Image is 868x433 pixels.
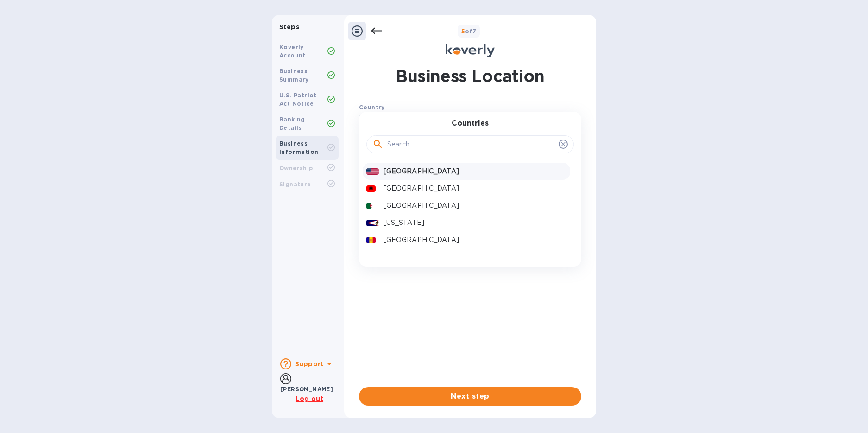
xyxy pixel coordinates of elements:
p: [GEOGRAPHIC_DATA] [384,166,566,176]
img: AS [366,220,379,226]
b: [PERSON_NAME] [280,386,333,393]
button: Next step [359,387,581,406]
span: 5 [461,28,465,35]
p: [GEOGRAPHIC_DATA] [384,184,566,193]
p: Enter country [359,114,403,123]
b: Business Information [279,140,318,155]
img: DZ [366,203,376,209]
b: U.S. Patriot Act Notice [279,92,317,107]
b: Koverly Account [279,44,306,59]
b: of 7 [461,28,477,35]
p: [GEOGRAPHIC_DATA] [384,201,566,210]
b: Signature [279,181,311,188]
b: Country [359,104,385,111]
h1: Business Location [396,64,544,88]
b: Steps [279,23,299,31]
b: Ownership [279,165,313,172]
p: [GEOGRAPHIC_DATA] [384,235,566,245]
img: US [366,168,379,175]
u: Log out [296,395,323,402]
img: AD [366,237,376,243]
b: Banking Details [279,116,305,131]
span: Next step [366,391,574,402]
input: Search [387,138,555,152]
b: Business Summary [279,68,309,83]
img: AL [366,185,376,192]
h3: Countries [452,119,489,128]
b: Support [295,360,324,368]
p: [US_STATE] [384,218,566,228]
